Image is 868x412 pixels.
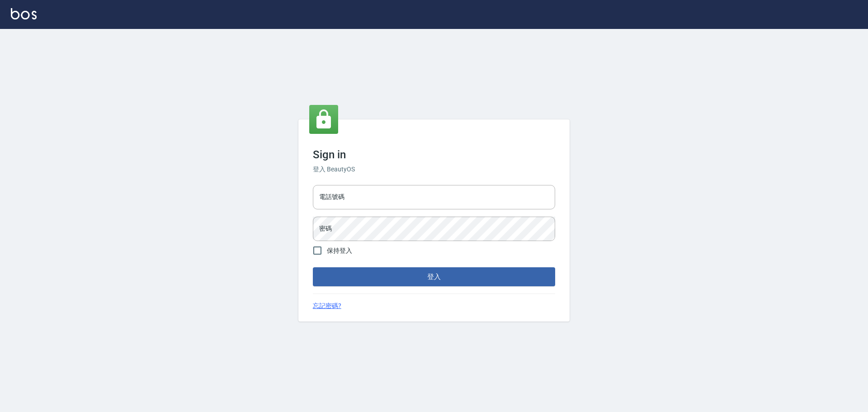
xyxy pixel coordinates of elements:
button: 登入 [313,267,555,286]
a: 忘記密碼? [313,301,341,311]
h3: Sign in [313,148,555,161]
img: Logo [11,8,37,19]
span: 保持登入 [327,246,352,256]
h6: 登入 BeautyOS [313,165,555,174]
